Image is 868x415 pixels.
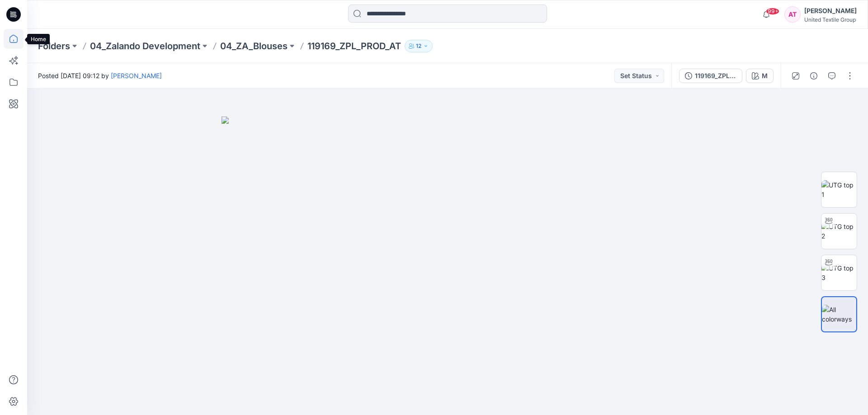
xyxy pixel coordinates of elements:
[416,41,421,51] p: 12
[220,40,288,52] a: 04_ZA_Blouses
[804,5,857,16] div: [PERSON_NAME]
[405,40,433,52] button: 12
[766,8,779,15] span: 99+
[821,263,857,282] img: UTG top 3
[695,71,736,81] div: 119169_ZPL_PROD_AT
[679,69,742,83] button: 119169_ZPL_PROD_AT
[821,222,857,241] img: UTG top 2
[38,40,70,52] a: Folders
[804,16,857,23] div: United Textile Group
[784,6,801,23] div: AT
[762,71,768,81] div: M
[807,69,821,83] button: Details
[307,40,401,52] p: 119169_ZPL_PROD_AT
[38,71,162,80] span: Posted [DATE] 09:12 by
[822,305,856,324] img: All colorways
[111,72,162,79] a: [PERSON_NAME]
[90,40,200,52] a: 04_Zalando Development
[746,69,774,83] button: M
[821,180,857,199] img: UTG top 1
